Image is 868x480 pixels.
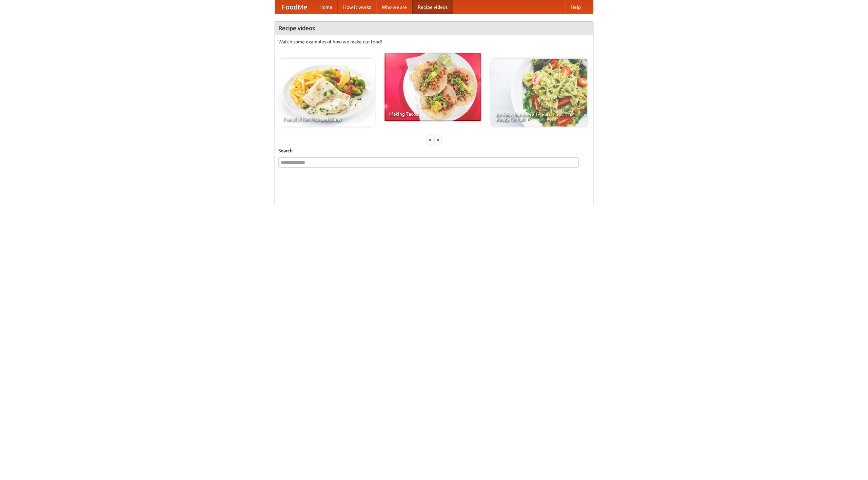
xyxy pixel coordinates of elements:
[565,0,586,14] a: Help
[314,0,338,14] a: Home
[435,135,441,144] div: »
[427,135,433,144] div: «
[384,53,481,121] a: Making Tacos
[278,38,590,45] p: Watch some examples of how we make our food!
[496,112,583,122] span: An Easy, Summery Tomato Pasta That's Ready for Fall
[412,0,453,14] a: Recipe videos
[389,112,476,116] span: Making Tacos
[278,147,590,154] h5: Search
[338,0,376,14] a: How it works
[283,117,370,122] span: French Fries Fish and Chips
[275,21,593,35] h4: Recipe videos
[376,0,412,14] a: Who we are
[491,59,587,127] a: An Easy, Summery Tomato Pasta That's Ready for Fall
[278,59,375,127] a: French Fries Fish and Chips
[275,0,314,14] a: FoodMe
